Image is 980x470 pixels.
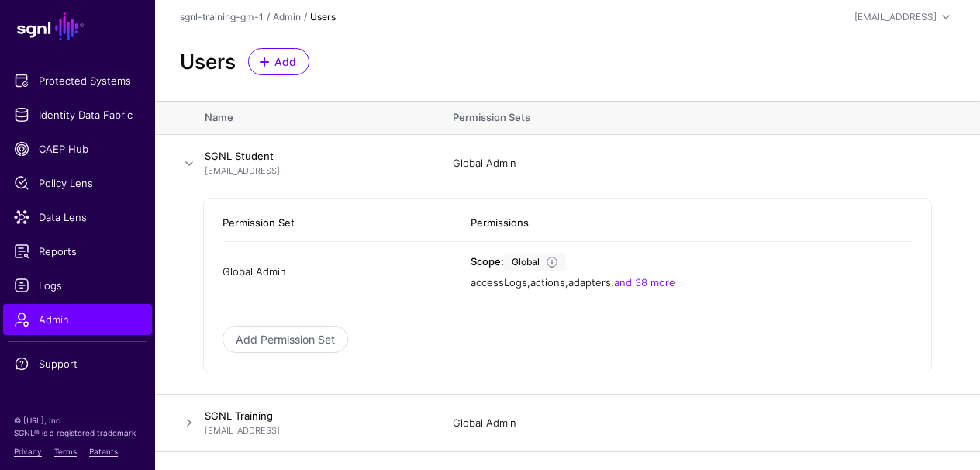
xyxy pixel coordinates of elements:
th: Permission Sets [437,101,980,135]
div: [EMAIL_ADDRESS] [854,10,937,24]
a: Patents [89,447,118,456]
th: Name [205,101,437,135]
a: SGNL [9,9,146,43]
a: Identity Data Fabric [3,99,152,130]
strong: Scope: [471,255,504,268]
span: Policy Lens [14,175,141,191]
span: Data Lens [14,209,141,225]
h4: SGNL Training [205,409,422,423]
p: [EMAIL_ADDRESS] [205,424,422,437]
p: SGNL® is a registered trademark [14,427,141,439]
a: Protected Systems [3,65,152,96]
span: CAEP Hub [14,141,141,157]
span: Reports [14,244,141,259]
span: Protected Systems [14,73,141,88]
h2: Users [180,50,236,74]
a: and 38 more [614,276,675,289]
strong: Users [310,11,336,22]
a: Add Permission Set [223,326,348,353]
a: Admin [273,11,301,22]
div: / [264,10,273,24]
div: , , , [471,275,913,291]
span: Add [273,54,298,70]
span: adapters [568,276,611,289]
span: Identity Data Fabric [14,107,141,123]
a: Policy Lens [3,168,152,199]
a: Reports [3,236,152,267]
div: Global Admin [453,416,955,431]
a: Add [248,48,309,75]
th: Permissions [455,205,913,242]
div: Global Admin [453,156,955,171]
span: Logs [14,278,141,293]
a: Data Lens [3,202,152,233]
span: actions [530,276,565,289]
a: Logs [3,270,152,301]
a: Privacy [14,447,42,456]
div: Global [512,255,540,269]
div: / [301,10,310,24]
h4: SGNL Student [205,149,422,163]
th: Permission Set [223,205,455,242]
td: Global Admin [223,242,455,302]
span: Support [14,356,141,372]
a: Admin [3,304,152,335]
span: Admin [14,312,141,327]
a: CAEP Hub [3,133,152,164]
p: [EMAIL_ADDRESS] [205,164,422,178]
p: © [URL], Inc [14,414,141,427]
a: sgnl-training-gm-1 [180,11,264,22]
span: accessLogs [471,276,527,289]
a: Terms [54,447,77,456]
